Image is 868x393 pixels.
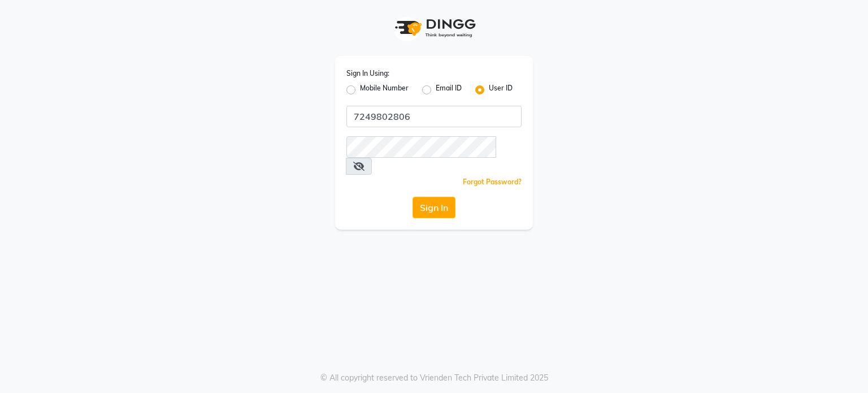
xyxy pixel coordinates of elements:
input: Username [346,136,496,158]
label: User ID [489,83,513,97]
label: Sign In Using: [346,68,389,79]
input: Username [346,106,522,127]
a: Forgot Password? [463,178,522,186]
label: Email ID [436,83,462,97]
button: Sign In [413,197,455,218]
label: Mobile Number [360,83,409,97]
img: logo1.svg [389,11,479,45]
